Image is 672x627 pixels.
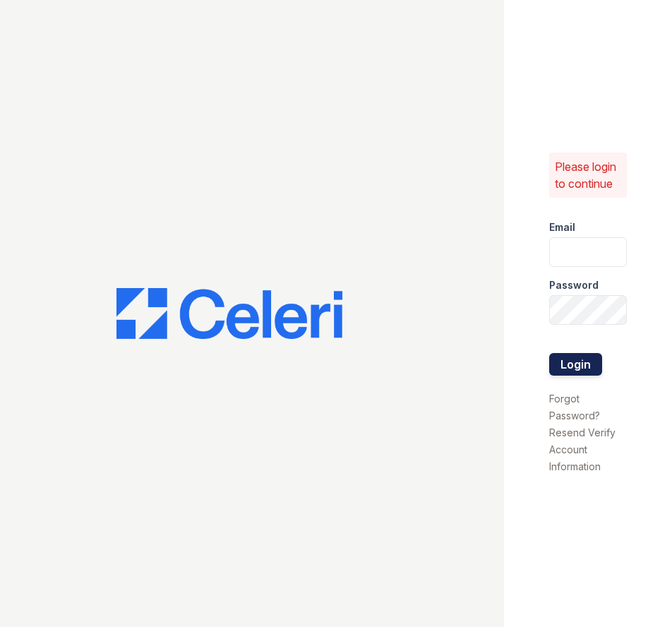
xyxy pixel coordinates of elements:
[549,393,600,422] a: Forgot Password?
[549,220,575,234] label: Email
[555,158,621,192] p: Please login to continue
[549,278,599,292] label: Password
[549,426,616,472] a: Resend Verify Account Information
[549,353,602,376] button: Login
[116,288,342,339] img: CE_Logo_Blue-a8612792a0a2168367f1c8372b55b34899dd931a85d93a1a3d3e32e68fde9ad4.png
